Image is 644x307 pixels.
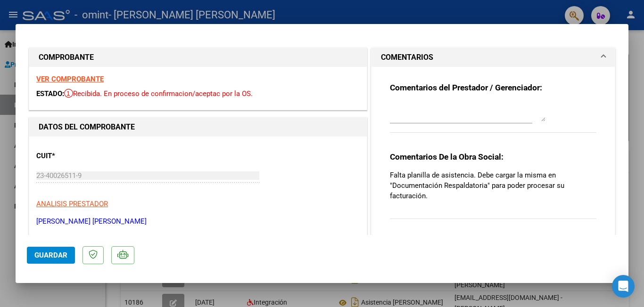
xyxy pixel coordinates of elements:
[36,89,64,98] span: ESTADO:
[36,200,108,208] span: ANALISIS PRESTADOR
[36,151,133,162] p: CUIT
[27,247,75,264] button: Guardar
[64,89,253,98] span: Recibida. En proceso de confirmacion/aceptac por la OS.
[381,52,433,63] h1: COMENTARIOS
[34,251,67,259] span: Guardar
[390,152,504,162] strong: Comentarios De la Obra Social:
[612,275,635,298] div: Open Intercom Messenger
[39,122,135,131] strong: DATOS DEL COMPROBANTE
[372,67,615,244] div: COMENTARIOS
[36,75,104,83] a: VER COMPROBANTE
[372,48,615,67] mat-expansion-panel-header: COMENTARIOS
[36,216,360,227] p: [PERSON_NAME] [PERSON_NAME]
[390,170,596,201] p: Falta planilla de asistencia. Debe cargar la misma en "Documentación Respaldatoria" para poder pr...
[390,83,542,92] strong: Comentarios del Prestador / Gerenciador:
[39,53,94,62] strong: COMPROBANTE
